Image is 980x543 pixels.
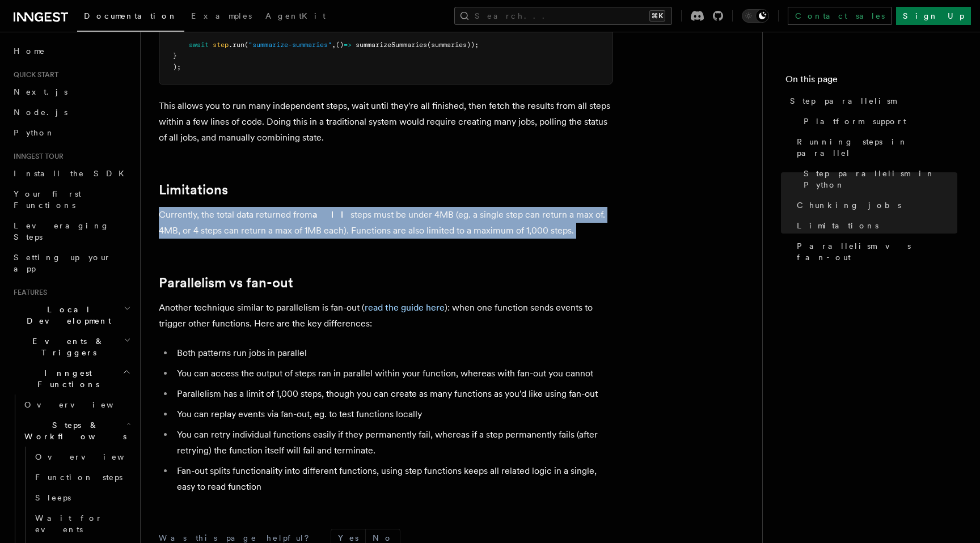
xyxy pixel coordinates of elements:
a: Limitations [159,182,228,198]
p: Currently, the total data returned from steps must be under 4MB (eg. a single step can return a m... [159,207,612,239]
a: Home [9,41,133,61]
p: This allows you to run many independent steps, wait until they're all finished, then fetch the re... [159,98,612,146]
span: Overview [24,400,141,409]
span: AgentKit [265,11,326,20]
li: You can access the output of steps ran in parallel within your function, whereas with fan-out you... [174,366,612,381]
a: Overview [31,447,133,467]
span: } [173,52,177,60]
span: Install the SDK [14,169,131,178]
span: Documentation [84,11,178,20]
a: AgentKit [259,3,332,31]
a: Function steps [31,467,133,487]
a: Sign Up [896,7,971,25]
a: Leveraging Steps [9,215,133,247]
span: Python [14,128,55,137]
span: Steps & Workflows [20,419,126,442]
span: ( [244,41,248,49]
span: Step parallelism in Python [804,168,957,190]
a: Examples [184,3,259,31]
kbd: ⌘K [649,10,665,22]
a: Python [9,122,133,143]
button: Toggle dark mode [742,9,769,23]
a: Contact sales [788,7,892,25]
a: Setting up your app [9,247,133,279]
span: Local Development [9,304,124,326]
a: Install the SDK [9,163,133,184]
span: Setting up your app [14,253,111,273]
a: Chunking jobs [792,195,957,215]
button: Search...⌘K [454,7,672,25]
a: Next.js [9,82,133,102]
li: Fan-out splits functionality into different functions, using step functions keeps all related log... [174,463,612,495]
span: Node.js [14,108,67,117]
button: Events & Triggers [9,331,133,363]
span: Inngest tour [9,152,64,161]
a: Your first Functions [9,184,133,215]
span: , [332,41,336,49]
span: Overview [35,452,152,461]
a: Parallelism vs fan-out [159,275,293,291]
a: Step parallelism [785,91,957,111]
span: Leveraging Steps [14,221,109,241]
span: .run [229,41,244,49]
h4: On this page [785,73,957,91]
button: Steps & Workflows [20,415,133,447]
span: Events & Triggers [9,336,124,358]
a: Overview [20,394,133,415]
button: Local Development [9,299,133,331]
span: Parallelism vs fan-out [797,240,957,263]
span: Function steps [35,473,122,482]
span: Platform support [804,116,906,127]
span: Your first Functions [14,189,81,210]
a: Parallelism vs fan-out [792,236,957,268]
p: Another technique similar to parallelism is fan-out ( ): when one function sends events to trigge... [159,300,612,332]
a: Step parallelism in Python [799,163,957,195]
a: Documentation [77,3,184,32]
span: () [336,41,344,49]
span: summarizeSummaries [356,41,427,49]
a: Running steps in parallel [792,131,957,163]
li: You can retry individual functions easily if they permanently fail, whereas if a step permanently... [174,427,612,459]
a: Node.js [9,102,133,122]
a: Platform support [799,111,957,131]
a: Wait for events [31,508,133,540]
span: Step parallelism [790,95,896,107]
span: Inngest Functions [9,367,122,390]
a: Limitations [792,215,957,236]
li: You can replay events via fan-out, eg. to test functions locally [174,406,612,422]
a: read the guide here [365,302,445,313]
li: Parallelism has a limit of 1,000 steps, though you can create as many functions as you'd like usi... [174,386,612,402]
span: (summaries)); [427,41,479,49]
span: step [213,41,229,49]
span: Quick start [9,70,58,79]
span: Limitations [797,220,878,231]
span: Home [14,45,45,57]
span: Chunking jobs [797,200,901,211]
span: ); [173,63,181,71]
span: Examples [191,11,252,20]
span: Sleeps [35,493,71,502]
li: Both patterns run jobs in parallel [174,345,612,361]
span: Wait for events [35,514,103,534]
button: Inngest Functions [9,363,133,394]
a: Sleeps [31,487,133,508]
span: => [344,41,352,49]
span: Next.js [14,87,67,96]
span: Running steps in parallel [797,136,957,159]
strong: all [312,209,350,220]
span: await [189,41,209,49]
span: Features [9,288,47,297]
span: "summarize-summaries" [248,41,332,49]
